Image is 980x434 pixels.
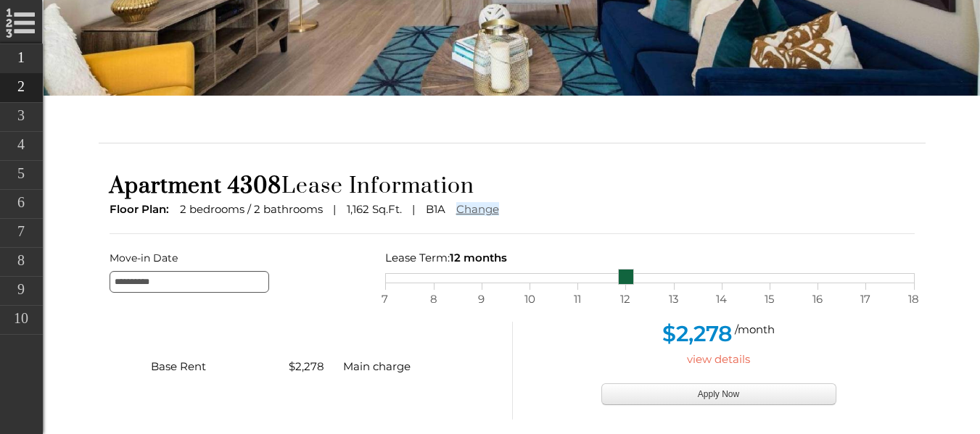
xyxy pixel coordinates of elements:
[110,172,281,200] span: Apartment 4308
[110,249,363,267] label: Move-in Date
[180,202,323,216] span: 2 bedrooms / 2 bathrooms
[427,290,441,309] span: 8
[735,322,775,336] span: /month
[618,290,633,309] span: 12
[140,357,278,376] div: Base Rent
[110,202,169,216] span: Floor Plan:
[662,320,733,347] span: $2,278
[474,290,489,309] span: 9
[347,202,369,216] span: 1,162
[385,249,915,267] div: Lease Term:
[456,202,499,216] a: Change
[426,202,445,216] span: B1A
[332,357,470,376] div: Main charge
[372,202,402,216] span: Sq.Ft.
[289,359,324,373] span: $2,278
[810,290,825,309] span: 16
[522,290,537,309] span: 10
[601,383,836,405] button: Apply Now
[762,290,777,309] span: 15
[110,271,269,293] input: Move-in Date edit selected 10/13/2025
[110,172,915,200] h1: Lease Information
[378,290,392,309] span: 7
[667,290,681,309] span: 13
[570,290,585,309] span: 11
[715,290,729,309] span: 14
[858,290,873,309] span: 17
[907,290,921,309] span: 18
[687,352,750,366] a: view details
[450,251,507,264] span: 12 months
